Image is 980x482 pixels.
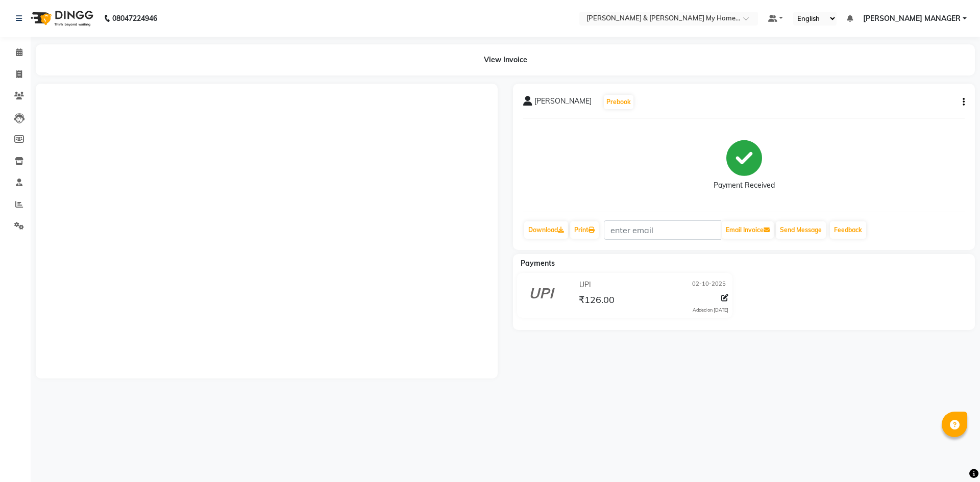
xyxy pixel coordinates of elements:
a: Download [524,221,568,239]
a: Print [570,221,599,239]
input: enter email [604,220,721,240]
span: Payments [521,259,555,268]
div: Added on [DATE] [693,307,728,314]
a: Feedback [830,221,866,239]
button: Send Message [776,221,826,239]
span: [PERSON_NAME] MANAGER [863,13,961,24]
button: Email Invoice [722,221,774,239]
span: ₹126.00 [579,294,615,308]
span: UPI [579,280,591,290]
div: View Invoice [36,44,975,75]
b: 08047224946 [112,4,157,33]
button: Prebook [604,95,633,109]
span: 02-10-2025 [692,280,726,290]
img: logo [26,4,96,33]
span: [PERSON_NAME] [534,96,592,110]
div: Payment Received [714,180,775,191]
